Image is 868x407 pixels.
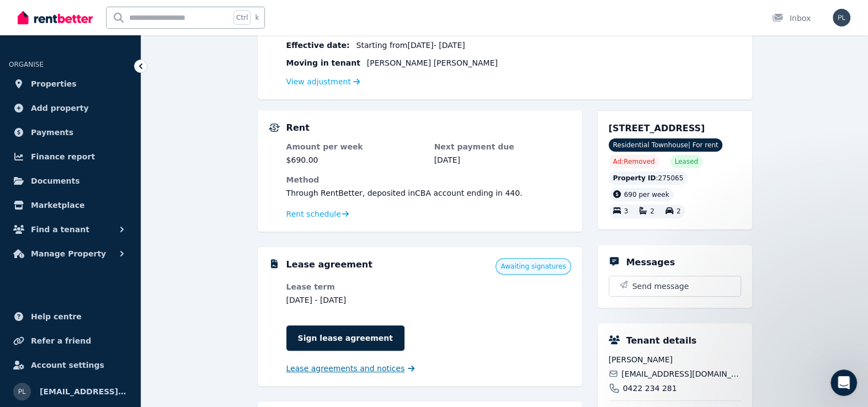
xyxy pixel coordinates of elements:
[175,333,193,341] span: Help
[31,77,77,90] span: Properties
[621,368,741,379] span: [EMAIL_ADDRESS][DOMAIN_NAME]
[13,202,35,224] img: Profile image for The RentBetter Team
[9,146,132,168] a: Finance report
[11,49,24,62] img: Earl avatar
[11,253,24,266] img: Earl avatar
[255,13,259,22] span: k
[623,383,677,394] span: 0422 234 281
[13,79,35,101] img: Profile image for Jeremy
[286,208,341,219] span: Rent schedule
[286,294,423,306] dd: [DATE] - [DATE]
[286,208,349,219] a: Rent schedule
[367,57,498,68] span: [PERSON_NAME] [PERSON_NAME]
[147,306,221,350] button: Help
[13,283,35,306] img: Profile image for Jeremy
[16,121,29,135] img: Rochelle avatar
[20,130,34,143] img: Jeremy avatar
[9,243,132,265] button: Manage Property
[123,213,154,224] div: • [DATE]
[39,202,129,211] span: Rate your conversation
[500,262,566,271] span: Awaiting signatures
[13,383,31,400] img: plmarkt@gmail.com
[82,5,141,24] h1: Messages
[609,172,688,185] div: : 275065
[9,194,132,216] a: Marketplace
[89,333,131,341] span: Messages
[286,281,423,292] dt: Lease term
[677,208,681,216] span: 2
[36,121,660,130] span: Hey there 👋 Welcome to RentBetter! On RentBetter, taking control and managing your property is ea...
[624,191,669,199] span: 690 per week
[286,325,404,351] a: Sign lease agreement
[626,256,675,269] h5: Messages
[36,243,660,252] span: Hey there 👋 Welcome to RentBetter! On RentBetter, taking control and managing your property is ea...
[9,170,132,192] a: Documents
[286,154,423,165] dd: $690.00
[9,354,132,376] a: Account settings
[36,162,660,170] span: Hey there 👋 Welcome to RentBetter! On RentBetter, taking control and managing your property is ea...
[286,40,350,51] span: Effective date :
[609,276,741,296] button: Send message
[609,138,723,152] span: Residential Townhouse | For rent
[11,130,24,143] img: Earl avatar
[286,189,523,197] span: Through RentBetter , deposited in CBA account ending in 440 .
[356,40,465,51] span: Starting from [DATE] - [DATE]
[36,50,78,61] div: RentBetter
[286,121,310,135] h5: Rent
[269,124,280,132] img: Rental Payments
[833,9,850,26] img: plmarkt@gmail.com
[105,294,136,306] div: • [DATE]
[434,141,571,152] dt: Next payment due
[9,73,132,95] a: Properties
[286,258,372,271] h5: Lease agreement
[31,247,106,260] span: Manage Property
[609,123,705,133] span: [STREET_ADDRESS]
[39,80,129,89] span: Rate your conversation
[40,385,127,398] span: [EMAIL_ADDRESS][DOMAIN_NAME]
[9,330,132,352] a: Refer a friend
[9,218,132,240] button: Find a tenant
[39,294,103,306] div: [PERSON_NAME]
[36,172,78,184] div: RentBetter
[434,154,571,165] dd: [DATE]
[18,9,93,26] img: RentBetter
[194,4,214,24] div: Close
[20,49,34,62] img: Jeremy avatar
[286,141,423,152] dt: Amount per week
[632,281,689,292] span: Send message
[81,172,111,184] div: • [DATE]
[36,39,739,48] span: Hey there 👋 Welcome to RentBetter! On RentBetter, taking control and managing your property is ea...
[16,244,29,257] img: Rochelle avatar
[286,77,360,86] a: View adjustment
[286,363,415,374] a: Lease agreements and notices
[650,208,654,216] span: 2
[830,369,857,396] iframe: Intercom live chat
[31,199,84,212] span: Marketplace
[39,90,103,102] div: [PERSON_NAME]
[20,253,34,266] img: Jeremy avatar
[624,208,629,216] span: 3
[286,363,405,374] span: Lease agreements and notices
[51,272,170,294] button: Send us a message
[675,157,698,166] span: Leased
[16,162,29,175] img: Rochelle avatar
[31,358,104,372] span: Account settings
[36,254,78,265] div: RentBetter
[613,174,656,183] span: Property ID
[31,310,82,323] span: Help centre
[31,126,73,139] span: Payments
[233,10,251,25] span: Ctrl
[36,131,78,143] div: RentBetter
[11,171,24,184] img: Earl avatar
[25,333,48,341] span: Home
[772,13,811,24] div: Inbox
[81,254,111,265] div: • [DATE]
[105,90,136,102] div: • [DATE]
[20,171,34,184] img: Jeremy avatar
[9,61,44,68] span: ORGANISE
[626,334,697,347] h5: Tenant details
[286,57,360,68] span: Moving in tenant
[613,157,655,166] span: Ad: Removed
[31,174,80,188] span: Documents
[81,50,111,61] div: • [DATE]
